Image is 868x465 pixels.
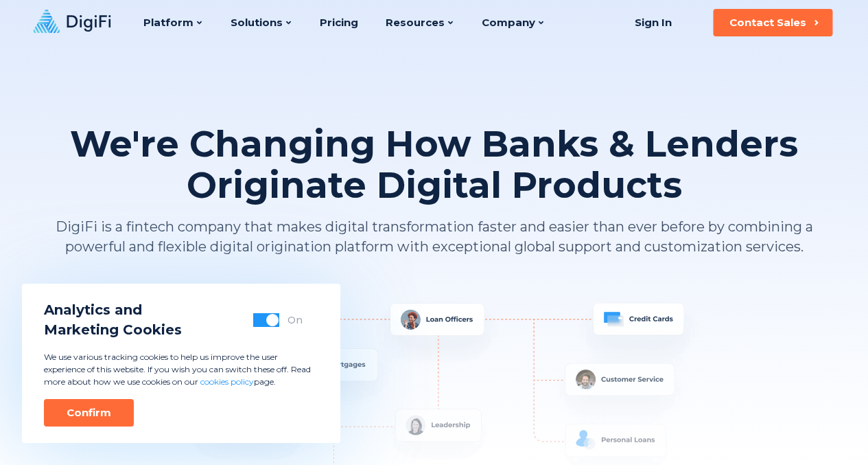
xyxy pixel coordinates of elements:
button: Contact Sales [713,9,832,36]
div: On [288,313,303,327]
button: Confirm [44,399,134,427]
a: Sign In [618,9,688,36]
span: Marketing Cookies [44,320,182,340]
p: DigiFi is a fintech company that makes digital transformation faster and easier than ever before ... [54,217,815,257]
div: Confirm [67,406,111,420]
p: We use various tracking cookies to help us improve the user experience of this website. If you wi... [44,351,318,388]
h1: We're Changing How Banks & Lenders Originate Digital Products [54,124,815,206]
div: Contact Sales [729,16,806,30]
a: cookies policy [200,376,254,387]
span: Analytics and [44,300,182,320]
